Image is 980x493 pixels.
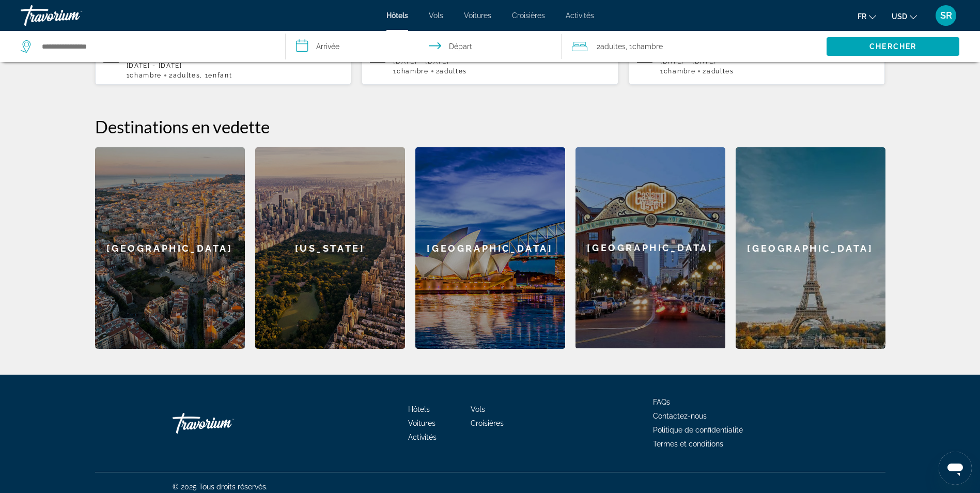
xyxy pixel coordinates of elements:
span: 2 [169,72,200,79]
iframe: Кнопка запуска окна обмена сообщениями [939,452,972,485]
a: Go Home [173,408,276,439]
a: Voitures [464,11,491,20]
span: Chambre [130,72,162,79]
button: Change language [858,9,876,24]
p: [DATE] - [DATE] [127,62,344,69]
button: Search [827,37,959,56]
span: fr [858,12,866,21]
a: Croisières [512,11,545,20]
span: Adultes [173,72,200,79]
a: Barcelona[GEOGRAPHIC_DATA] [95,147,245,349]
a: Hôtels [386,11,408,20]
span: Chercher [869,42,916,51]
button: Change currency [892,9,917,24]
h2: Destinations en vedette [95,116,885,137]
button: Select check in and out date [286,31,561,62]
span: 1 [127,72,162,79]
span: Enfant [208,72,232,79]
input: Search hotel destination [41,39,270,54]
span: Adultes [707,68,734,75]
a: Paris[GEOGRAPHIC_DATA] [736,147,885,349]
span: 1 [660,68,695,75]
a: Hôtels [408,405,430,413]
a: New York[US_STATE] [255,147,405,349]
span: , 1 [626,39,663,54]
a: Contactez-nous [653,412,707,420]
span: Chambre [664,68,696,75]
a: Croisières [471,419,504,427]
span: SR [940,10,952,21]
span: , 1 [200,72,232,79]
div: [GEOGRAPHIC_DATA] [736,147,885,349]
span: Chambre [397,68,429,75]
a: Travorium [21,2,124,29]
a: San Diego[GEOGRAPHIC_DATA] [575,147,725,349]
a: Activités [408,433,437,441]
div: [US_STATE] [255,147,405,349]
a: Sydney[GEOGRAPHIC_DATA] [415,147,565,349]
a: Voitures [408,419,435,427]
span: Adultes [600,42,626,51]
div: [GEOGRAPHIC_DATA] [95,147,245,349]
a: Politique de confidentialité [653,426,743,434]
a: Activités [566,11,594,20]
span: 1 [393,68,428,75]
span: © 2025 Tous droits réservés. [173,483,268,491]
a: FAQs [653,398,670,406]
div: [GEOGRAPHIC_DATA] [575,147,725,348]
div: [GEOGRAPHIC_DATA] [415,147,565,349]
a: Termes et conditions [653,440,723,448]
a: Vols [471,405,485,413]
span: USD [892,12,907,21]
span: 2 [597,39,626,54]
button: User Menu [932,5,959,26]
span: Adultes [440,68,467,75]
span: Chambre [632,42,663,51]
span: 2 [703,68,734,75]
button: Travelers: 2 adults, 0 children [562,31,827,62]
a: Vols [429,11,443,20]
span: 2 [436,68,467,75]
